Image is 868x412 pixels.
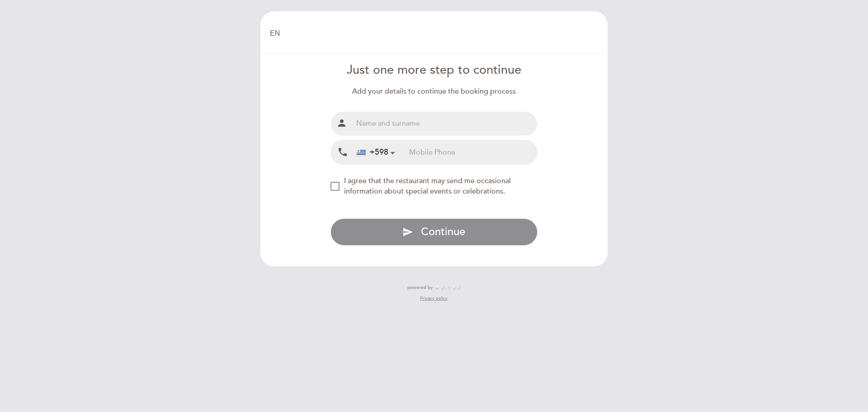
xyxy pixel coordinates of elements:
a: powered by [407,284,461,291]
md-checkbox: NEW_MODAL_AGREE_RESTAURANT_SEND_OCCASIONAL_INFO [330,176,538,197]
span: powered by [407,284,433,291]
img: MEITRE [435,285,461,290]
i: person [336,118,347,128]
div: Add your details to continue the booking process [330,86,538,97]
div: +598 [357,147,388,158]
input: Mobile Phone [409,140,537,164]
input: Name and surname [353,112,538,136]
i: send [402,227,413,237]
a: Privacy policy [420,295,448,302]
i: local_phone [337,147,348,158]
span: Continue [421,225,465,238]
div: Just one more step to continue [330,62,538,79]
span: I agree that the restaurant may send me occasional information about special events or celebrations. [344,176,511,196]
div: Uruguay: +598 [353,141,398,164]
button: send Continue [330,218,538,246]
